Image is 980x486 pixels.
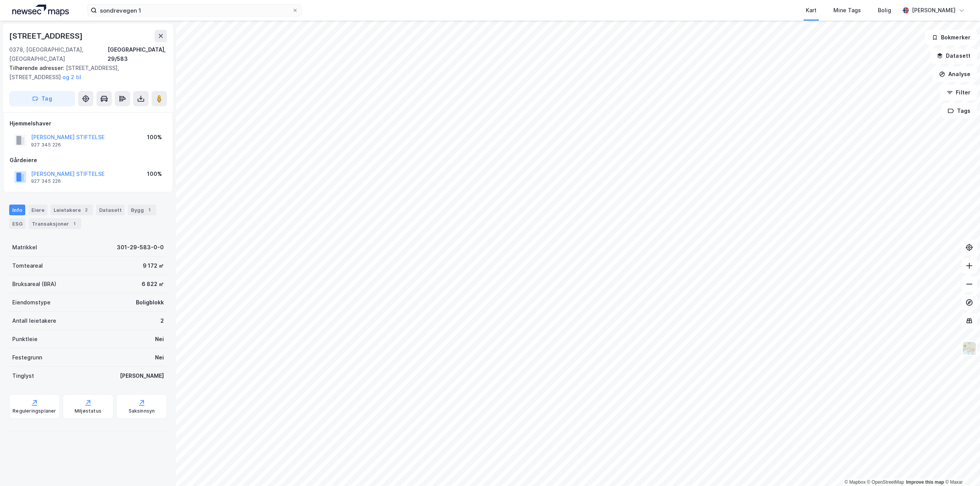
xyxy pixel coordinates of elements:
[9,91,75,106] button: Tag
[70,220,78,228] div: 1
[129,408,155,414] div: Saksinnsyn
[940,85,977,100] button: Filter
[12,353,42,362] div: Festegrunn
[9,205,25,215] div: Info
[145,206,153,214] div: 1
[143,261,164,270] div: 9 172 ㎡
[155,335,164,344] div: Nei
[10,156,167,165] div: Gårdeiere
[12,5,69,16] img: logo.a4113a55bc3d86da70a041830d287a7e.svg
[12,261,43,270] div: Tomteareal
[9,45,108,63] div: 0378, [GEOGRAPHIC_DATA], [GEOGRAPHIC_DATA]
[930,48,977,63] button: Datasett
[82,206,90,214] div: 2
[933,67,977,82] button: Analyse
[867,479,904,485] a: OpenStreetMap
[12,335,38,344] div: Punktleie
[962,341,977,356] img: Z
[96,205,125,215] div: Datasett
[9,65,66,71] span: Tilhørende adresser:
[925,30,977,45] button: Bokmerker
[9,30,84,42] div: [STREET_ADDRESS]
[160,316,164,325] div: 2
[9,63,161,82] div: [STREET_ADDRESS], [STREET_ADDRESS]
[844,479,866,485] a: Mapbox
[108,45,167,63] div: [GEOGRAPHIC_DATA], 29/583
[12,280,56,289] div: Bruksareal (BRA)
[128,205,156,215] div: Bygg
[142,280,164,289] div: 6 822 ㎡
[942,449,980,486] div: Kontrollprogram for chat
[13,408,56,414] div: Reguleringsplaner
[147,133,162,142] div: 100%
[941,103,977,119] button: Tags
[136,298,164,307] div: Boligblokk
[155,353,164,362] div: Nei
[12,371,34,380] div: Tinglyst
[906,479,944,485] a: Improve this map
[806,6,817,15] div: Kart
[833,6,861,15] div: Mine Tags
[878,6,891,15] div: Bolig
[12,316,56,325] div: Antall leietakere
[9,218,26,229] div: ESG
[97,5,292,16] input: Søk på adresse, matrikkel, gårdeiere, leietakere eller personer
[120,371,164,380] div: [PERSON_NAME]
[31,142,61,148] div: 927 345 226
[12,243,37,252] div: Matrikkel
[51,205,93,215] div: Leietakere
[29,218,81,229] div: Transaksjoner
[31,178,61,184] div: 927 345 226
[28,205,47,215] div: Eiere
[147,169,162,179] div: 100%
[75,408,101,414] div: Miljøstatus
[912,6,955,15] div: [PERSON_NAME]
[942,449,980,486] iframe: Chat Widget
[12,298,51,307] div: Eiendomstype
[117,243,164,252] div: 301-29-583-0-0
[10,119,167,128] div: Hjemmelshaver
